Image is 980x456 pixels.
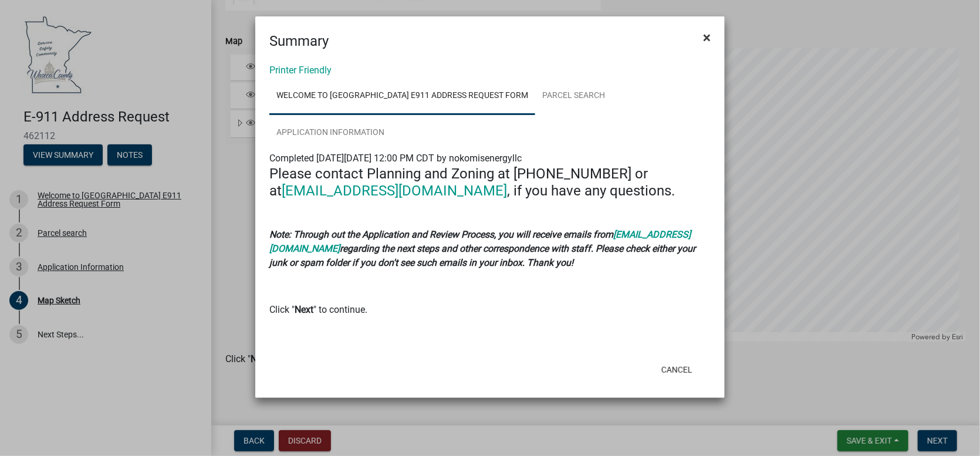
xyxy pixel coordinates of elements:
strong: Next [295,304,313,315]
p: Click " " to continue. [269,303,711,317]
h4: Please contact Planning and Zoning at [PHONE_NUMBER] or at , if you have any questions. [269,165,711,200]
a: [EMAIL_ADDRESS][DOMAIN_NAME] [282,183,507,199]
button: Cancel [652,359,702,380]
a: Application Information [269,114,391,152]
span: × [703,29,711,46]
a: Parcel search [535,77,612,115]
strong: regarding the next steps and other correspondence with staff. Please check either your junk or sp... [269,243,695,268]
button: Close [694,21,720,54]
a: Printer Friendly [269,65,332,76]
a: Welcome to [GEOGRAPHIC_DATA] E911 Address Request Form [269,77,535,115]
h4: Summary [269,31,329,52]
strong: Note: Through out the Application and Review Process, you will receive emails from [269,229,613,240]
a: [EMAIL_ADDRESS][DOMAIN_NAME] [269,229,691,254]
span: Completed [DATE][DATE] 12:00 PM CDT by nokomisenergyllc [269,153,522,164]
